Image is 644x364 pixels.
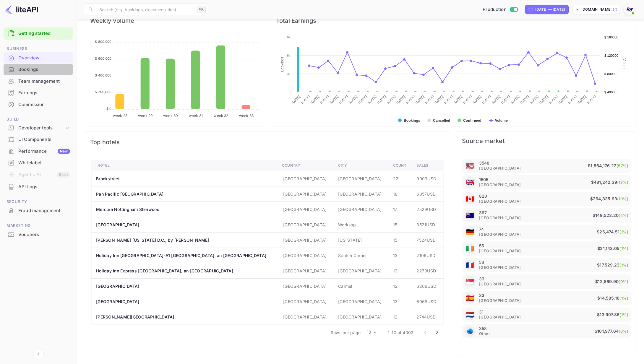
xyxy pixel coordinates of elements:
p: 33 [479,293,484,298]
span: Total Earnings [276,16,631,25]
tspan: week 28 [113,113,127,118]
a: Vouchers [4,229,73,240]
div: Whitelabel [4,157,73,169]
span: [GEOGRAPHIC_DATA] [479,314,521,320]
td: 12 [388,294,412,309]
div: France [464,259,476,271]
div: United States [464,160,476,171]
p: $481,242.39 [591,179,628,186]
div: Canada [464,193,476,204]
text: [DATE] [567,95,578,105]
td: Carmel [333,279,388,294]
td: 13 [388,248,412,263]
p: 31 [479,309,484,314]
div: Spain [464,292,476,304]
div: Fraud management [18,207,70,214]
a: Overview [4,52,73,63]
span: Security [4,199,73,205]
td: 2744 USD [412,309,443,325]
p: 1–10 of 4002 [388,329,413,336]
div: Developer tools [4,123,73,133]
text: Bookings [280,57,284,72]
span: Business [4,45,73,52]
text: [DATE] [529,95,539,105]
span: [GEOGRAPHIC_DATA] [479,298,521,303]
span: [GEOGRAPHIC_DATA] [479,248,521,254]
tspan: week 33 [239,113,254,118]
td: [GEOGRAPHIC_DATA] [277,263,333,279]
td: 3521 USD [412,217,443,233]
p: 53 [479,260,484,265]
text: [DATE] [415,95,425,105]
th: Pan Pacific [GEOGRAPHIC_DATA] [92,186,278,202]
text: [DATE] [367,95,377,105]
text: Volume [495,118,508,123]
th: Sales [412,160,443,171]
span: (0%) [619,279,628,284]
a: API Logs [4,181,73,192]
p: 74 [479,227,484,232]
img: With Joy [624,5,634,14]
div: Getting started [4,27,73,40]
div: UI Components [4,134,73,145]
div: Commission [18,101,70,108]
div: Switch to Sandbox mode [480,6,520,13]
span: [GEOGRAPHIC_DATA] [479,232,521,237]
text: [DATE] [520,95,530,105]
text: [DATE] [577,95,587,105]
div: Singapore [464,276,476,287]
table: a dense table [91,160,444,325]
text: Cancelled [433,118,450,123]
text: 9k [287,35,291,39]
td: [GEOGRAPHIC_DATA] [277,202,333,217]
td: Worksop [333,217,388,233]
p: $1,564,176.22 [588,162,628,169]
p: 820 [479,194,487,199]
p: $21,143.05 [597,245,628,252]
text: [DATE] [453,95,463,105]
td: Scotch Corner [333,248,388,263]
text: [DATE] [319,95,330,105]
a: UI Components [4,134,73,145]
div: Overview [4,52,73,64]
div: United Kingdom [464,177,476,188]
div: Performance [18,148,70,155]
span: United States [466,308,474,321]
text: Confirmed [463,118,481,123]
p: $149,523.20 [593,212,628,219]
p: 55 [479,243,484,248]
text: [DATE] [339,95,349,105]
div: API Logs [4,181,73,193]
div: Vouchers [4,229,73,240]
span: Build [4,116,73,123]
td: 15 [388,217,412,233]
th: Hotel [92,160,278,171]
div: 10 [364,328,378,337]
div: PerformanceNew [4,146,73,157]
div: Bookings [4,64,73,75]
td: [GEOGRAPHIC_DATA] [333,294,388,309]
td: [GEOGRAPHIC_DATA] [333,202,388,217]
td: [GEOGRAPHIC_DATA] [277,279,333,294]
td: [GEOGRAPHIC_DATA] [277,309,333,325]
button: Collapse navigation [33,349,44,359]
tspan: $ 600,000 [95,56,111,61]
p: $12,869.90 [595,278,628,285]
div: Bookings [18,66,70,73]
span: (18%) [617,180,628,185]
tspan: week 32 [214,113,228,118]
span: (1%) [619,246,628,251]
div: Netherlands [464,309,476,320]
p: $25,474.51 [597,228,628,235]
td: 2270 USD [412,263,443,279]
span: United States [466,176,474,189]
tspan: $ 0 [106,107,111,111]
th: City [333,160,388,171]
td: [GEOGRAPHIC_DATA] [277,294,333,309]
div: Ireland [464,243,476,254]
text: [DATE] [291,95,301,105]
td: [GEOGRAPHIC_DATA] [277,217,333,233]
p: [DOMAIN_NAME] [581,7,611,12]
span: [GEOGRAPHIC_DATA] [479,215,521,221]
a: Commission [4,99,73,110]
